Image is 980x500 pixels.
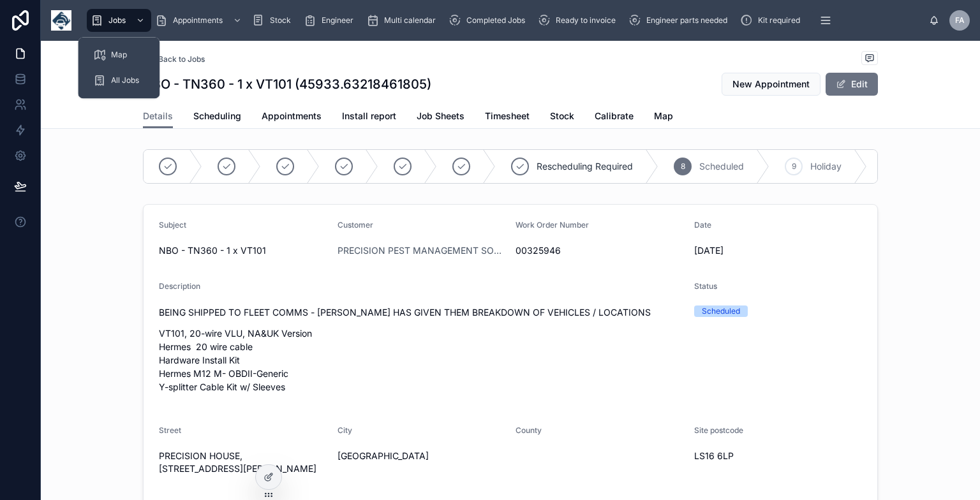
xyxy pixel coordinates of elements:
a: Appointments [262,105,322,130]
a: Scheduling [193,105,241,130]
span: Back to Jobs [158,54,205,64]
span: Scheduling [193,110,241,122]
a: Timesheet [485,105,530,130]
span: Appointments [173,15,223,26]
a: Stock [248,9,300,32]
a: Kit required [736,9,809,32]
span: Status [694,281,717,291]
a: Calibrate [595,105,634,130]
a: PRECISION PEST MANAGEMENT SOLUTIONS LIMITED [338,244,506,257]
span: Ready to invoice [556,15,616,26]
a: All Jobs [85,69,152,92]
a: Jobs [87,9,151,32]
button: Edit [826,73,878,96]
span: Site postcode [694,425,743,435]
span: Holiday [810,160,842,173]
span: Details [143,110,173,122]
p: VT101, 20-wire VLU, NA&UK Version Hermes 20 wire cable Hardware Install Kit Hermes M12 M- OBDII-G... [159,327,684,393]
span: Street [159,425,181,435]
span: Appointments [262,110,322,122]
img: App logo [51,10,71,31]
span: All Jobs [111,75,139,85]
span: NBO - TN360 - 1 x VT101 [159,244,327,257]
span: City [338,425,352,435]
a: Stock [550,105,574,130]
span: Stock [270,15,291,26]
span: Calibrate [595,110,634,122]
a: Engineer [300,9,362,32]
a: Back to Jobs [143,54,205,64]
span: Engineer [322,15,353,26]
a: Map [85,43,152,66]
span: Kit required [758,15,800,26]
span: Work Order Number [516,220,589,230]
span: LS16 6LP [694,450,863,462]
span: Map [654,110,673,122]
div: Scheduled [702,305,740,317]
span: Stock [550,110,574,122]
a: Details [143,105,173,129]
a: Map [654,105,673,130]
a: Engineer parts needed [625,9,736,32]
span: Install report [342,110,396,122]
span: 00325946 [516,244,684,257]
div: scrollable content [82,6,929,34]
span: Customer [338,220,373,230]
span: Completed Jobs [466,15,525,26]
span: [GEOGRAPHIC_DATA] [338,450,506,462]
a: Job Sheets [417,105,464,130]
span: Timesheet [485,110,530,122]
span: Subject [159,220,186,230]
span: Jobs [108,15,126,26]
a: Install report [342,105,396,130]
span: 9 [792,161,796,172]
a: Ready to invoice [534,9,625,32]
span: Date [694,220,711,230]
a: Appointments [151,9,248,32]
span: PRECISION HOUSE, [STREET_ADDRESS][PERSON_NAME] [159,450,327,475]
p: BEING SHIPPED TO FLEET COMMS - [PERSON_NAME] HAS GIVEN THEM BREAKDOWN OF VEHICLES / LOCATIONS [159,305,684,319]
span: New Appointment [732,78,810,91]
a: Multi calendar [362,9,445,32]
h1: NBO - TN360 - 1 x VT101 (45933.63218461805) [143,75,431,93]
span: Scheduled [699,160,744,173]
button: New Appointment [722,73,820,96]
span: Rescheduling Required [537,160,633,173]
span: Map [111,50,127,60]
span: County [516,425,542,435]
span: FA [955,15,965,26]
span: 8 [681,161,685,172]
span: Job Sheets [417,110,464,122]
span: Multi calendar [384,15,436,26]
a: Completed Jobs [445,9,534,32]
span: Description [159,281,200,291]
span: [DATE] [694,244,863,257]
span: Engineer parts needed [646,15,727,26]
